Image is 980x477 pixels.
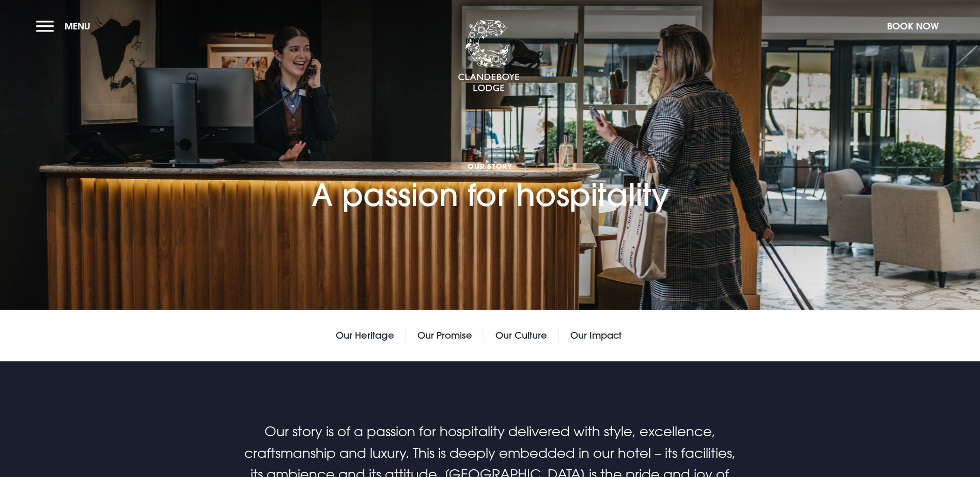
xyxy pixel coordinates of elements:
a: Our Heritage [336,328,394,343]
a: Our Impact [570,328,621,343]
h1: A passion for hospitality [312,102,669,213]
span: Our Story [312,161,669,171]
a: Our Promise [417,328,472,343]
img: Clandeboye Lodge [458,20,520,92]
button: Book Now [882,15,944,37]
span: Menu [65,20,90,32]
a: Our Culture [495,328,547,343]
button: Menu [36,15,96,37]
